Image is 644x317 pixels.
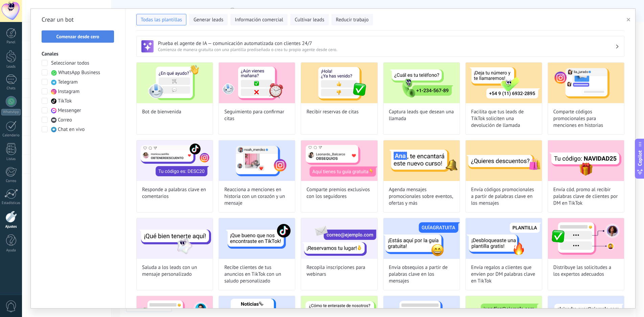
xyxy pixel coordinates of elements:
[466,140,542,181] img: Envía códigos promocionales a partir de palabras clave en los mensajes
[471,186,536,207] span: Envía códigos promocionales a partir de palabras clave en los mensajes
[301,63,377,103] img: Recibir reservas de citas
[42,14,114,25] h2: Crear un bot
[58,107,81,114] span: Messenger
[295,17,324,23] span: Cultivar leads
[384,63,460,103] img: Captura leads que desean una llamada
[224,186,290,207] span: Reacciona a menciones en historia con un corazón y un mensaje
[42,30,114,43] button: Comenzar desde cero
[553,264,619,278] span: Distribuye las solicitudes a los expertos adecuados
[219,140,295,181] img: Reacciona a menciones en historia con un corazón y un mensaje
[471,109,536,129] span: Facilita que tus leads de TikTok soliciten una devolución de llamada
[1,86,21,91] div: Chats
[224,264,290,285] span: Recibe clientes de tus anuncios en TikTok con un saludo personalizado
[548,63,624,103] img: Comparte códigos promocionales para menciones en historias
[1,248,21,253] div: Ayuda
[301,218,377,259] img: Recopila inscripciones para webinars
[58,98,72,105] span: TikTok
[466,218,542,259] img: Envía regalos a clientes que envíen por DM palabras clave en TikTok
[142,109,181,115] span: Bot de bienvenida
[58,126,85,133] span: Chat en vivo
[58,69,100,76] span: WhatsApp Business
[1,201,21,205] div: Estadísticas
[219,218,295,259] img: Recibe clientes de tus anuncios en TikTok con un saludo personalizado
[56,34,99,39] span: Comenzar desde cero
[137,63,213,103] img: Bot de bienvenida
[336,17,369,23] span: Reducir trabajo
[224,109,290,122] span: Seguimiento para confirmar citas
[331,14,373,25] button: Reducir trabajo
[193,17,223,23] span: Generar leads
[301,140,377,181] img: Comparte premios exclusivos con los seguidores
[290,14,328,25] button: Cultivar leads
[137,218,213,259] img: Saluda a los leads con un mensaje personalizado
[137,140,213,181] img: Responde a palabras clave en comentarios
[306,109,359,115] span: Recibir reservas de citas
[58,79,78,86] span: Telegram
[1,225,21,229] div: Ajustes
[553,109,619,129] span: Comparte códigos promocionales para menciones en historias
[1,40,21,45] div: Panel
[1,109,21,115] div: WhatsApp
[230,14,287,25] button: Información comercial
[389,186,454,207] span: Agenda mensajes promocionales sobre eventos, ofertas y más
[58,117,72,123] span: Correo
[306,186,372,200] span: Comparte premios exclusivos con los seguidores
[142,264,207,278] span: Saluda a los leads con un mensaje personalizado
[158,40,615,47] h3: Prueba el agente de IA — comunicación automatizada con clientes 24/7
[42,51,114,57] h3: Canales
[553,186,619,207] span: Envía cód. promo al recibir palabras clave de clientes por DM en TikTok
[384,140,460,181] img: Agenda mensajes promocionales sobre eventos, ofertas y más
[136,14,186,25] button: Todas las plantillas
[189,14,228,25] button: Generar leads
[637,150,643,166] span: Copilot
[235,17,283,23] span: Información comercial
[306,264,372,278] span: Recopila inscripciones para webinars
[471,264,536,285] span: Envía regalos a clientes que envíen por DM palabras clave en TikTok
[1,179,21,183] div: Correo
[219,63,295,103] img: Seguimiento para confirmar citas
[548,218,624,259] img: Distribuye las solicitudes a los expertos adecuados
[158,47,615,52] span: Comienza de manera gratuita con una plantilla prediseñada o crea tu propio agente desde cero.
[58,88,79,95] span: Instagram
[466,63,542,103] img: Facilita que tus leads de TikTok soliciten una devolución de llamada
[1,157,21,161] div: Listas
[1,133,21,138] div: Calendario
[389,109,454,122] span: Captura leads que desean una llamada
[141,17,182,23] span: Todas las plantillas
[1,65,21,69] div: Leads
[51,60,89,67] span: Seleccionar todos
[384,218,460,259] img: Envía obsequios a partir de palabras clave en los mensajes
[548,140,624,181] img: Envía cód. promo al recibir palabras clave de clientes por DM en TikTok
[389,264,454,285] span: Envía obsequios a partir de palabras clave en los mensajes
[142,186,207,200] span: Responde a palabras clave en comentarios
